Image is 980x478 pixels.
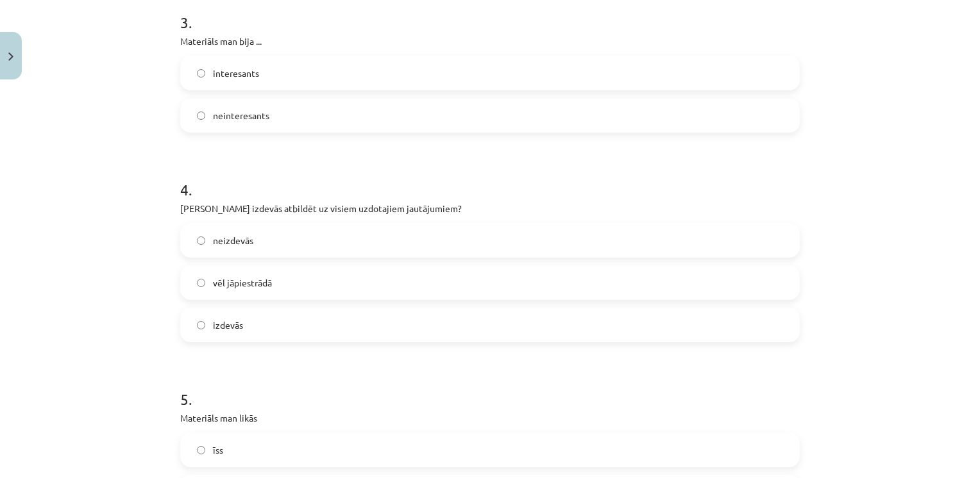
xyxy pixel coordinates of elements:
span: vēl jāpiestrādā [213,276,272,290]
p: Materiāls man likās [180,411,800,425]
input: interesants [197,69,205,78]
img: icon-close-lesson-0947bae3869378f0d4975bcd49f059093ad1ed9edebbc8119c70593378902aed.svg [8,53,13,61]
h1: 4 . [180,158,800,198]
input: neinteresants [197,111,205,120]
span: interesants [213,67,259,80]
p: [PERSON_NAME] izdevās atbildēt uz visiem uzdotajiem jautājumiem? [180,202,800,215]
span: neizdevās [213,234,253,247]
h1: 5 . [180,368,800,408]
span: īss [213,443,223,457]
span: izdevās [213,318,243,332]
input: neizdevās [197,236,205,245]
input: izdevās [197,321,205,329]
span: neinteresants [213,109,269,122]
p: Materiāls man bija ... [180,35,800,48]
input: vēl jāpiestrādā [197,279,205,287]
input: īss [197,446,205,454]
